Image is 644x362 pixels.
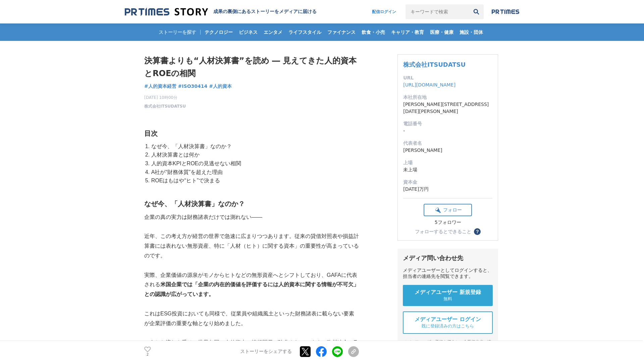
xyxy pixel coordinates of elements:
h2: 成果の裏側にあるストーリーをメディアに届ける [213,9,317,15]
a: 施設・団体 [457,23,486,41]
dt: URL [403,74,492,81]
a: ライフスタイル [286,23,324,41]
dt: 電話番号 [403,120,492,127]
li: 人的資本KPIとROEの見逃せない相関 [150,159,359,168]
div: メディアユーザーとしてログインすると、担当者の連絡先を閲覧できます。 [403,267,493,280]
input: キーワードで検索 [406,4,469,19]
a: [URL][DOMAIN_NAME] [403,82,455,87]
strong: 目次 [144,130,158,137]
span: エンタメ [261,29,285,35]
span: #人的資本経営 [144,83,176,89]
span: #ISO30414 [178,83,208,89]
dt: 代表者名 [403,140,492,147]
a: メディアユーザー ログイン 既に登録済みの方はこちら [403,311,493,334]
a: 飲食・小売 [359,23,388,41]
p: 近年、この考え方が経営の世界で急速に広まりつつあります。従来の貸借対照表や損益計算書には表れない無形資産、特に「人材（ヒト）に関する資本」の重要性が高まっているのです。 [144,232,359,260]
li: ROEはもはや“ヒト”で決まる [150,176,359,185]
h1: 決算書よりも“人材決算書”を読め ― 見えてきた人的資本とROEの相関 [144,54,359,80]
li: A社が“財務体質”を超えた理由 [150,168,359,177]
button: 検索 [469,4,484,19]
span: 無料 [443,296,452,302]
dt: 資本金 [403,179,492,186]
a: エンタメ [261,23,285,41]
p: ストーリーをシェアする [240,349,292,355]
strong: 米国企業では「企業の内在的価値を評価するには人的資本に関する情報が不可欠」との認識が広がっています。 [144,282,359,297]
dd: [PERSON_NAME] [403,147,492,154]
p: 企業の真の実力は財務諸表だけでは測れない―― [144,213,359,222]
button: フォロー [424,204,472,216]
a: テクノロジー [202,23,235,41]
a: 医療・健康 [427,23,456,41]
span: [DATE] 10時00分 [144,95,186,101]
a: 株式会社ITSUDATSU [144,103,186,109]
span: 医療・健康 [427,29,456,35]
a: ファイナンス [325,23,358,41]
dd: [PERSON_NAME][STREET_ADDRESS][DATE][PERSON_NAME] [403,101,492,115]
img: 成果の裏側にあるストーリーをメディアに届ける [125,7,208,16]
span: ？ [475,229,480,234]
a: #人的資本 [209,83,232,90]
span: ファイナンス [325,29,358,35]
a: 配信ログイン [365,4,403,19]
a: 株式会社ITSUDATSU [403,61,466,68]
img: prtimes [492,9,519,14]
div: 5フォロワー [424,220,472,226]
a: キャリア・教育 [388,23,427,41]
span: #人的資本 [209,83,232,89]
p: 2 [144,353,151,356]
span: ライフスタイル [286,29,324,35]
span: キャリア・教育 [388,29,427,35]
a: 成果の裏側にあるストーリーをメディアに届ける 成果の裏側にあるストーリーをメディアに届ける [125,7,317,16]
a: ビジネス [236,23,260,41]
span: メディアユーザー 新規登録 [415,289,481,296]
span: 飲食・小売 [359,29,388,35]
dt: 上場 [403,159,492,166]
p: 実際、企業価値の源泉がモノからヒトなどの無形資産へとシフトしており、GAFAに代表される [144,270,359,299]
div: メディア問い合わせ先 [403,254,493,262]
span: ビジネス [236,29,260,35]
li: なぜ今、「人材決算書」なのか？ [150,142,359,151]
dt: 本社所在地 [403,94,492,101]
span: 施設・団体 [457,29,486,35]
button: ？ [474,228,481,235]
span: 既に登録済みの方はこちら [422,323,474,329]
li: 人材決算書とは何か [150,150,359,159]
dd: [DATE]万円 [403,186,492,193]
a: #ISO30414 [178,83,208,90]
dd: - [403,127,492,134]
a: #人的資本経営 [144,83,176,90]
dd: 未上場 [403,166,492,173]
span: テクノロジー [202,29,235,35]
div: フォローするとできること [415,229,471,234]
strong: なぜ今、「人材決算書」なのか？ [144,200,245,207]
span: メディアユーザー ログイン [415,316,481,323]
p: これはESG投資においても同様で、従業員や組織風土といった財務諸表に載らない要素が企業評価の重要な軸となり始めました。 [144,309,359,328]
a: メディアユーザー 新規登録 無料 [403,285,493,306]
